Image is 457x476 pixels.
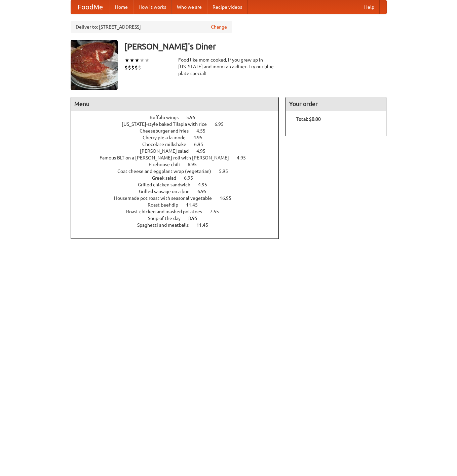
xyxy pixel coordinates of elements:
[194,142,210,147] span: 6.95
[71,40,118,90] img: angular.jpg
[148,216,210,221] a: Soup of the day 8.95
[114,195,219,201] span: Housemade pot roast with seasonal vegetable
[186,115,202,120] span: 5.95
[219,169,235,174] span: 5.95
[211,24,227,30] a: Change
[110,0,133,14] a: Home
[198,182,214,187] span: 4.95
[197,189,213,194] span: 6.95
[117,169,218,174] span: Goat cheese and eggplant wrap (vegetarian)
[296,116,321,122] b: Total: $0.00
[148,216,187,221] span: Soup of the day
[124,40,387,53] h3: [PERSON_NAME]'s Diner
[186,202,204,208] span: 11.45
[138,182,197,187] span: Grilled chicken sandwich
[122,121,214,127] span: [US_STATE]-style baked Tilapia with rice
[124,64,128,71] li: $
[138,182,220,187] a: Grilled chicken sandwich 4.95
[135,64,138,71] li: $
[149,162,187,167] span: Firehouse chili
[207,0,247,14] a: Recipe videos
[140,128,218,134] a: Cheeseburger and fries 4.55
[138,64,141,71] li: $
[139,189,219,194] a: Grilled sausage on a bun 6.95
[100,155,258,160] a: Famous BLT on a [PERSON_NAME] roll with [PERSON_NAME] 4.95
[237,155,253,160] span: 4.95
[184,175,200,181] span: 6.95
[122,121,236,127] a: [US_STATE]-style baked Tilapia with rice 6.95
[126,209,231,214] a: Roast chicken and mashed potatoes 7.55
[215,121,230,127] span: 6.95
[188,162,203,167] span: 6.95
[148,202,185,208] span: Roast beef dip
[172,0,207,14] a: Who we are
[210,209,226,214] span: 7.55
[126,209,209,214] span: Roast chicken and mashed potatoes
[135,57,140,64] li: ★
[196,222,215,228] span: 11.45
[140,148,218,154] a: [PERSON_NAME] salad 4.95
[150,115,185,120] span: Buffalo wings
[143,135,215,140] a: Cherry pie a la mode 4.95
[131,64,135,71] li: $
[137,222,195,228] span: Spaghetti and meatballs
[196,128,212,134] span: 4.55
[124,57,129,64] li: ★
[148,202,210,208] a: Roast beef dip 11.45
[196,148,212,154] span: 4.95
[143,135,192,140] span: Cherry pie a la mode
[140,57,145,64] li: ★
[140,128,195,134] span: Cheeseburger and fries
[133,0,172,14] a: How it works
[220,195,238,201] span: 16.95
[142,142,216,147] a: Chocolate milkshake 6.95
[128,64,131,71] li: $
[139,189,196,194] span: Grilled sausage on a bun
[149,162,209,167] a: Firehouse chili 6.95
[71,97,279,111] h4: Menu
[71,0,110,14] a: FoodMe
[71,21,232,33] div: Deliver to: [STREET_ADDRESS]
[150,115,208,120] a: Buffalo wings 5.95
[129,57,135,64] li: ★
[100,155,236,160] span: Famous BLT on a [PERSON_NAME] roll with [PERSON_NAME]
[359,0,380,14] a: Help
[137,222,221,228] a: Spaghetti and meatballs 11.45
[286,97,386,111] h4: Your order
[145,57,150,64] li: ★
[114,195,244,201] a: Housemade pot roast with seasonal vegetable 16.95
[152,175,205,181] a: Greek salad 6.95
[193,135,209,140] span: 4.95
[140,148,195,154] span: [PERSON_NAME] salad
[188,216,204,221] span: 8.95
[152,175,183,181] span: Greek salad
[142,142,193,147] span: Chocolate milkshake
[117,169,240,174] a: Goat cheese and eggplant wrap (vegetarian) 5.95
[178,57,279,77] div: Food like mom cooked, if you grew up in [US_STATE] and mom ran a diner. Try our blue plate special!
